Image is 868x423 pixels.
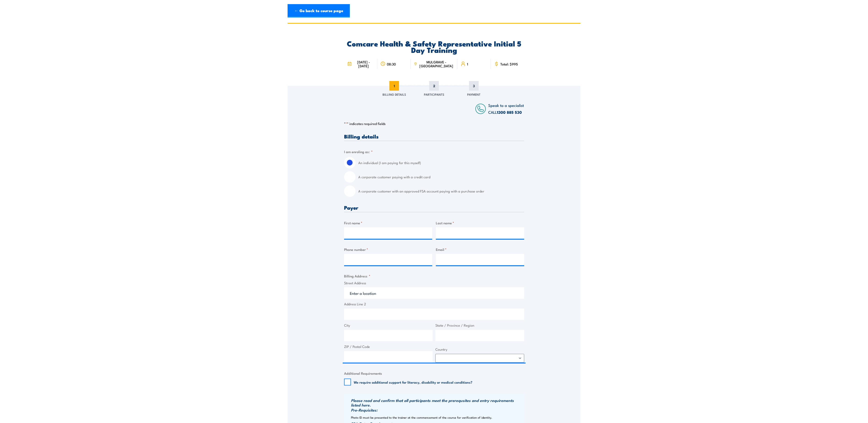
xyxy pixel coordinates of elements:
span: 1 [467,62,468,66]
label: Last name [436,220,524,225]
label: Phone number [344,247,432,252]
span: Payment [467,92,480,97]
h3: Please read and confirm that all participants meet the prerequsites and entry requirements listed... [351,398,523,407]
label: Email [436,247,524,252]
label: State / Province / Region [435,323,524,328]
a: ← Go back to course page [288,4,350,18]
label: Street Address [344,280,524,286]
p: Photo ID must be presented to the trainer at the commencement of the course for verification of i... [351,416,523,419]
label: City [344,323,433,328]
span: 1 [389,81,399,91]
label: Address Line 2 [344,301,524,307]
label: A corporate customer paying with a credit card [358,171,524,183]
legend: I am enroling as: [344,149,373,154]
legend: Billing Address [344,273,370,279]
h3: Billing details [344,134,524,139]
span: 2 [429,81,439,91]
label: Country [435,347,524,352]
span: 08:30 [387,62,396,66]
span: Total: $995 [500,62,518,66]
legend: Additional Requirements [344,371,382,376]
label: First name [344,220,432,225]
span: Billing Details [383,92,406,97]
label: We require additional support for literacy, disability or medical conditions? [354,380,472,384]
h3: Pre-Requisites: [351,408,523,412]
h3: Payer [344,205,524,210]
label: ZIP / Postal Code [344,344,433,349]
label: An individual (I am paying for this myself) [358,157,524,168]
span: Participants [424,92,444,97]
a: 1300 885 530 [497,109,522,115]
span: Speak to a specialist CALL [488,102,524,115]
p: " " indicates required fields [344,121,524,126]
h2: Comcare Health & Safety Representative Initial 5 Day Training [344,40,524,53]
span: MULGRAVE - [GEOGRAPHIC_DATA] [418,60,454,68]
label: A corporate customer with an approved FSA account paying with a purchase order [358,185,524,197]
span: [DATE] - [DATE] [353,60,374,68]
span: 3 [469,81,479,91]
input: Enter a location [344,287,524,299]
